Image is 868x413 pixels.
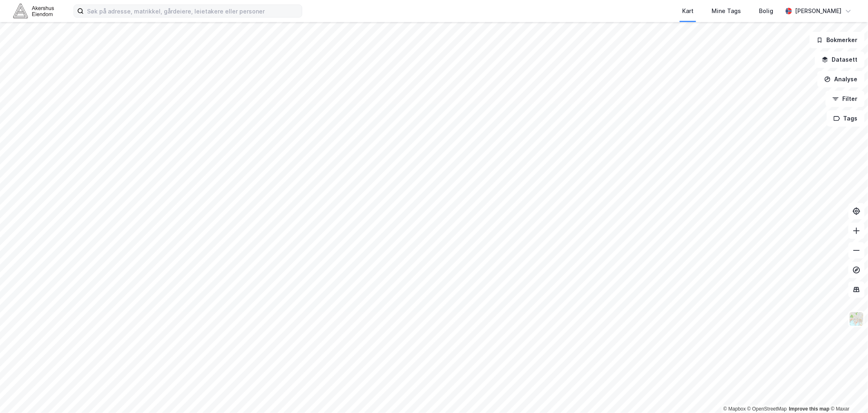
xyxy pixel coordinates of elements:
[817,71,865,87] button: Analyse
[795,6,842,16] div: [PERSON_NAME]
[13,4,54,18] img: akershus-eiendom-logo.9091f326c980b4bce74ccdd9f866810c.svg
[827,374,868,413] iframe: Chat Widget
[723,406,746,412] a: Mapbox
[712,6,741,16] div: Mine Tags
[789,406,830,412] a: Improve this map
[826,91,865,107] button: Filter
[810,32,865,48] button: Bokmerker
[849,311,864,327] img: Z
[682,6,694,16] div: Kart
[759,6,773,16] div: Bolig
[84,5,302,17] input: Søk på adresse, matrikkel, gårdeiere, leietakere eller personer
[815,51,865,68] button: Datasett
[827,374,868,413] div: Kontrollprogram for chat
[827,110,865,127] button: Tags
[748,406,787,412] a: OpenStreetMap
